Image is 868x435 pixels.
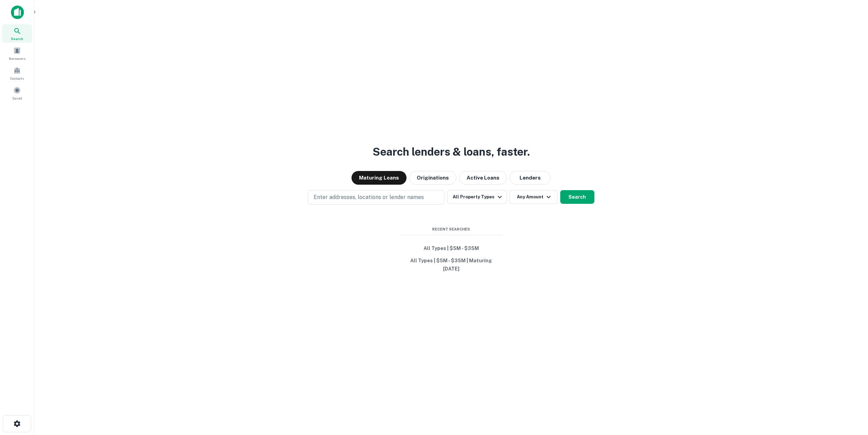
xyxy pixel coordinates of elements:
[12,95,22,101] span: Saved
[400,242,502,254] button: All Types | $5M - $35M
[373,144,530,160] h3: Search lenders & loans, faster.
[314,193,424,201] p: Enter addresses, locations or lender names
[2,84,32,102] a: Saved
[9,56,25,61] span: Borrowers
[2,64,32,82] a: Contacts
[2,44,32,63] a: Borrowers
[447,190,507,204] button: All Property Types
[2,24,32,43] a: Search
[510,171,551,185] button: Lenders
[834,380,868,413] iframe: Chat Widget
[409,171,456,185] button: Originations
[510,190,557,204] button: Any Amount
[308,190,444,205] button: Enter addresses, locations or lender names
[459,171,507,185] button: Active Loans
[400,254,502,275] button: All Types | $5M - $35M | Maturing [DATE]
[560,190,594,204] button: Search
[352,171,407,185] button: Maturing Loans
[400,226,502,232] span: Recent Searches
[10,76,24,81] span: Contacts
[11,5,24,19] img: capitalize-icon.png
[11,36,23,41] span: Search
